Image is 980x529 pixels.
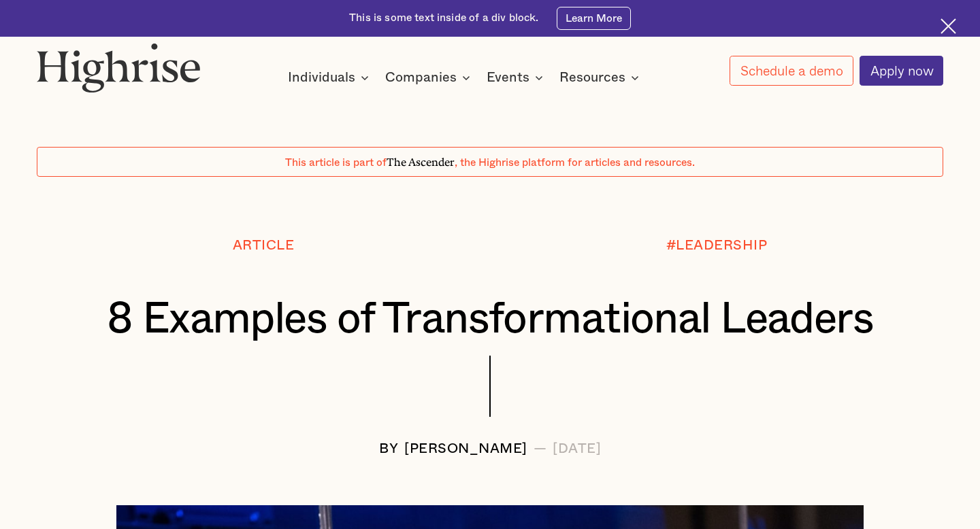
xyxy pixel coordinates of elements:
[288,69,355,86] div: Individuals
[730,56,853,86] a: Schedule a demo
[233,238,295,253] div: Article
[666,238,768,253] div: #LEADERSHIP
[941,18,956,34] img: Cross icon
[553,441,601,456] div: [DATE]
[349,11,538,25] div: This is some text inside of a div block.
[387,154,455,167] span: The Ascender
[288,69,373,86] div: Individuals
[37,43,201,92] img: Highrise logo
[285,157,387,168] span: This article is part of
[860,56,943,86] a: Apply now
[74,296,905,344] h1: 8 Examples of Transformational Leaders
[557,7,630,31] a: Learn More
[404,441,527,456] div: [PERSON_NAME]
[385,69,474,86] div: Companies
[534,441,547,456] div: —
[379,441,398,456] div: BY
[385,69,457,86] div: Companies
[487,69,529,86] div: Events
[487,69,547,86] div: Events
[559,69,625,86] div: Resources
[559,69,643,86] div: Resources
[455,157,695,168] span: , the Highrise platform for articles and resources.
